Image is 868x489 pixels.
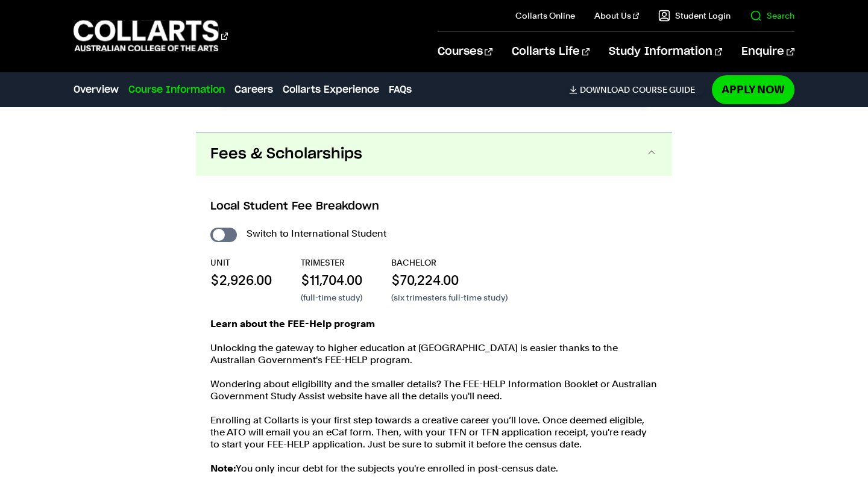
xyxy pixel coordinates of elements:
strong: Learn about the FEE-Help program [210,318,375,329]
p: Wondering about eligibility and the smaller details? The FEE-HELP Information Booklet or Australi... [210,378,658,402]
h3: Local Student Fee Breakdown [210,199,658,214]
button: Fees & Scholarships [196,132,672,176]
p: You only incur debt for the subjects you're enrolled in post-census date. [210,463,658,475]
a: FAQs [389,83,412,97]
p: TRIMESTER [301,257,362,269]
a: Apply Now [712,75,794,104]
a: Collarts Online [515,10,575,22]
p: (full-time study) [301,291,362,304]
p: BACHELOR [391,257,508,269]
label: Switch to International Student [247,225,386,242]
p: $70,224.00 [391,271,508,289]
a: Overview [74,83,119,97]
p: Unlocking the gateway to higher education at [GEOGRAPHIC_DATA] is easier thanks to the Australian... [210,342,658,366]
p: Enrolling at Collarts is your first step towards a creative career you’ll love. Once deemed eligi... [210,414,658,450]
span: Fees & Scholarships [210,145,362,164]
p: $11,704.00 [301,271,362,289]
a: Student Login [658,10,731,22]
p: $2,926.00 [210,271,272,289]
strong: Note: [210,463,236,474]
a: Collarts Experience [283,83,379,97]
a: Search [750,10,794,22]
a: Course Information [128,83,225,97]
a: Collarts Life [512,32,590,72]
a: Careers [234,83,273,97]
p: UNIT [210,257,272,269]
a: DownloadCourse Guide [569,84,705,95]
a: Enquire [741,32,794,72]
a: Courses [438,32,492,72]
a: Study Information [609,32,722,72]
p: (six trimesters full-time study) [391,291,508,304]
a: About Us [594,10,639,22]
span: Download [580,84,630,95]
div: Go to homepage [74,19,228,53]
